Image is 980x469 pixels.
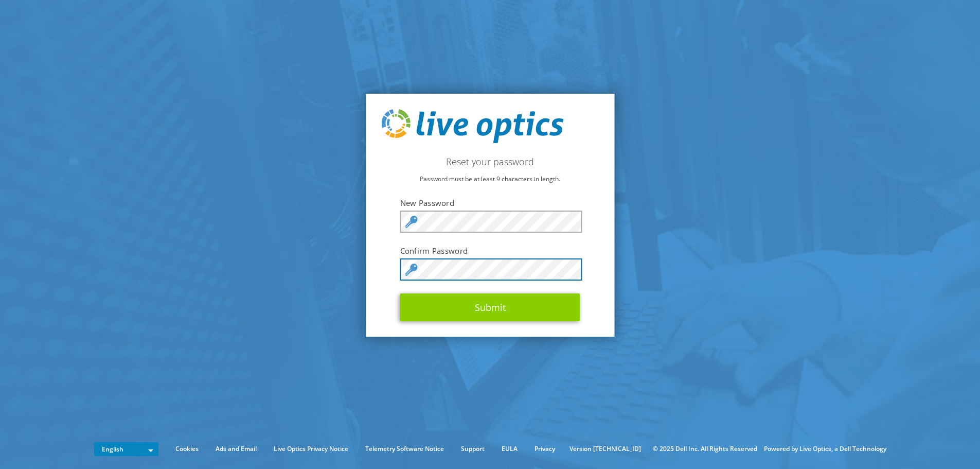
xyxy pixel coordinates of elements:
[381,173,599,185] p: Password must be at least 9 characters in length.
[453,443,492,455] a: Support
[381,109,563,143] img: live_optics_svg.svg
[527,443,563,455] a: Privacy
[400,198,580,208] label: New Password
[400,293,580,321] button: Submit
[168,443,206,455] a: Cookies
[764,443,886,455] li: Powered by Live Optics, a Dell Technology
[208,443,264,455] a: Ads and Email
[494,443,525,455] a: EULA
[381,156,599,167] h2: Reset your password
[400,246,580,256] label: Confirm Password
[648,443,762,455] li: © 2025 Dell Inc. All Rights Reserved
[564,443,646,455] li: Version [TECHNICAL_ID]
[266,443,356,455] a: Live Optics Privacy Notice
[358,443,452,455] a: Telemetry Software Notice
